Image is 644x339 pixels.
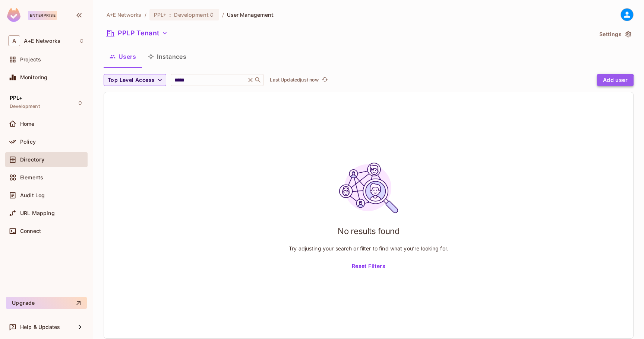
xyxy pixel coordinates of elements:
span: Development [174,11,208,18]
span: Home [20,121,35,127]
div: Enterprise [28,11,57,20]
span: : [169,12,171,18]
p: Try adjusting your search or filter to find what you’re looking for. [289,245,448,252]
button: Settings [596,28,634,40]
span: URL Mapping [20,210,55,216]
li: / [222,11,224,18]
button: Upgrade [6,297,87,309]
span: Elements [20,175,43,180]
span: A [8,35,20,46]
span: Projects [20,57,41,63]
span: Click to refresh data [319,76,329,84]
li: / [145,11,146,18]
span: Audit Log [20,192,45,198]
span: User Management [227,11,274,18]
span: PPL+ [10,95,23,101]
button: PPLP Tenant [104,27,171,39]
span: Help & Updates [20,324,60,330]
span: Development [10,103,40,109]
span: Monitoring [20,74,48,80]
span: PPL+ [154,11,167,18]
p: Last Updated just now [270,77,319,83]
h1: No results found [338,226,400,237]
button: Top Level Access [104,74,166,86]
span: refresh [322,76,328,84]
span: Workspace: A+E Networks [24,38,60,44]
span: Policy [20,139,36,145]
button: Instances [142,47,192,66]
button: refresh [320,76,329,84]
button: Add user [597,74,634,86]
span: Directory [20,157,44,163]
button: Reset Filters [349,260,388,272]
span: the active workspace [107,11,142,18]
span: Top Level Access [108,76,155,85]
span: Connect [20,228,41,234]
button: Users [104,47,142,66]
img: SReyMgAAAABJRU5ErkJggg== [7,8,20,22]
